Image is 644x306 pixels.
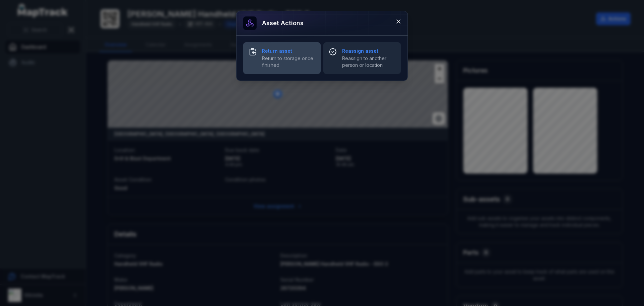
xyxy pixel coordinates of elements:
[262,55,315,69] span: Return to storage once finished
[243,42,321,74] button: Return assetReturn to storage once finished
[342,48,395,54] strong: Reassign asset
[262,18,304,28] h3: Asset actions
[323,42,401,74] button: Reassign assetReassign to another person or location
[262,48,315,54] strong: Return asset
[342,55,395,69] span: Reassign to another person or location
